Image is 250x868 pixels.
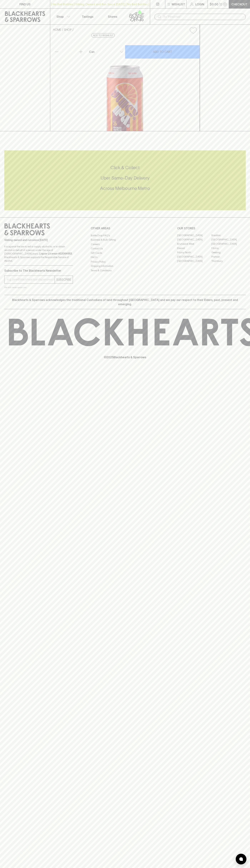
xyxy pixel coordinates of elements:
a: Fitzroy [211,246,246,250]
a: Contact Us [91,246,159,251]
a: Geelong [211,250,246,255]
a: FAQ's [91,255,159,260]
a: Tastings [75,9,100,24]
a: Elwood [177,246,211,250]
a: Bottle Drop FAQ's [91,233,159,238]
button: SUBSCRIBE [55,276,73,283]
a: Brunswick West [177,242,211,246]
a: [GEOGRAPHIC_DATA] [177,259,211,263]
a: [GEOGRAPHIC_DATA] [211,242,246,246]
a: [GEOGRAPHIC_DATA] [177,238,211,242]
p: ADD TO CART [153,50,172,54]
a: [GEOGRAPHIC_DATA] [211,238,246,242]
a: Thornbury [211,259,246,263]
p: Shop [56,14,64,19]
button: ADD TO CART [125,45,200,59]
a: [GEOGRAPHIC_DATA] [177,233,211,238]
a: Business & Bulk Gifting [91,238,159,242]
img: bubble-icon [239,857,243,861]
p: It is against the law to sell or supply alcohol to, or to obtain alcohol on behalf of a person un... [4,245,73,263]
a: Braddon [211,233,246,238]
a: HOME [53,28,61,31]
p: Checkout [231,2,247,6]
button: Add to wishlist [188,26,198,35]
p: Sibling owned and run since [DATE] [4,238,73,242]
p: $0.00 [210,2,218,6]
strong: Liquor License #32064953 [39,252,72,255]
p: Blackhearts & Sparrows acknowledges the traditional Custodians of land throughout [GEOGRAPHIC_DAT... [7,298,243,306]
a: Fitzroy North [177,250,211,255]
button: Shop [50,9,75,24]
h5: Across Melbourne Metro [4,185,246,191]
a: Terms & Conditions [91,268,159,273]
p: 0 [224,3,226,5]
p: We will never spam you [4,286,73,289]
a: Privacy Policy [91,260,159,264]
p: Tastings [82,14,93,19]
a: Careers [91,242,159,246]
p: Stores [108,14,117,19]
a: Shipping Information [91,264,159,268]
h5: Click & Collect [4,165,246,171]
p: Wishlist [172,2,185,6]
p: Subscribe to The Blackhearts Newsletter [4,268,73,273]
div: Can [88,48,125,55]
a: Prahran [211,255,246,259]
input: Try "Pinot noir" [163,14,243,20]
p: FIND US [19,2,31,6]
h5: Uber Same-Day Delivery [4,175,246,181]
a: SHOP [64,28,72,31]
p: Can [89,50,95,54]
input: e.g. jane@blackheartsandsparrows.com.au [7,277,55,282]
p: OTHER AREAS [91,226,159,230]
p: Login [195,2,204,6]
a: [GEOGRAPHIC_DATA] [177,255,211,259]
a: Stores [100,9,125,24]
p: SUBSCRIBE [56,277,71,282]
a: Gift Cards [91,251,159,255]
div: Call to action block [4,150,246,210]
p: OUR STORES [177,226,246,230]
button: Add to wishlist [91,33,115,38]
img: 50619.png [50,37,200,131]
